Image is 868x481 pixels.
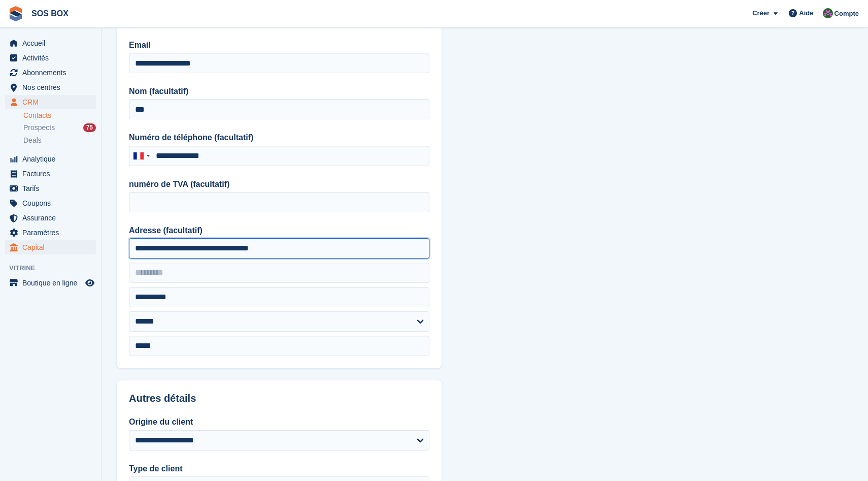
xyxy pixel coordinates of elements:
[22,36,83,50] span: Accueil
[8,6,23,21] img: stora-icon-8386f47178a22dfd0bd8f6a31ec36ba5ce8667c1dd55bd0f319d3a0aa187defe.svg
[5,211,96,225] a: menu
[129,178,429,190] label: numéro de TVA (facultatif)
[752,8,770,18] span: Créer
[22,276,83,290] span: Boutique en ligne
[5,226,96,240] a: menu
[22,80,83,94] span: Nos centres
[23,111,96,120] a: Contacts
[129,463,429,475] label: Type de client
[22,211,83,225] span: Assurance
[22,167,83,181] span: Factures
[27,5,73,22] a: SOS BOX
[129,416,429,428] label: Origine du client
[5,167,96,181] a: menu
[83,123,96,132] div: 75
[22,181,83,196] span: Tarifs
[5,80,96,94] a: menu
[5,95,96,109] a: menu
[5,152,96,166] a: menu
[799,8,813,18] span: Aide
[22,152,83,166] span: Analytique
[823,8,833,18] img: ALEXANDRE SOUBIRA
[129,39,429,51] label: Email
[22,196,83,210] span: Coupons
[5,276,96,290] a: menu
[5,51,96,65] a: menu
[5,36,96,50] a: menu
[23,122,96,133] a: Prospects 75
[22,226,83,240] span: Paramètres
[129,132,429,144] label: Numéro de téléphone (facultatif)
[9,263,101,273] span: Vitrine
[84,277,96,289] a: Boutique d'aperçu
[22,66,83,80] span: Abonnements
[5,240,96,254] a: menu
[129,393,429,404] h2: Autres détails
[5,66,96,80] a: menu
[5,196,96,210] a: menu
[22,240,83,254] span: Capital
[23,123,55,133] span: Prospects
[23,136,42,145] span: Deals
[22,51,83,65] span: Activités
[129,225,429,237] label: Adresse (facultatif)
[834,9,859,19] span: Compte
[129,146,153,166] div: France: +33
[5,181,96,196] a: menu
[129,85,429,98] label: Nom (facultatif)
[22,95,83,109] span: CRM
[23,135,96,146] a: Deals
